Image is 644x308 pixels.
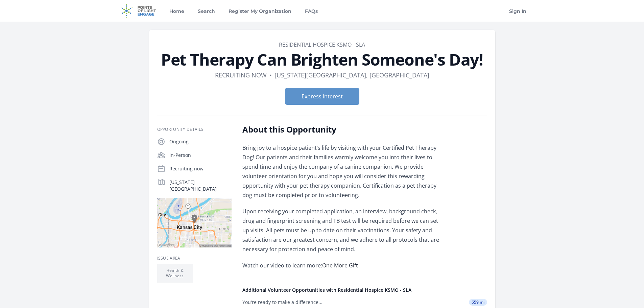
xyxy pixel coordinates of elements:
[215,70,267,80] dd: Recruiting now
[169,165,232,172] p: Recruiting now
[169,179,232,192] p: [US_STATE][GEOGRAPHIC_DATA]
[169,138,232,145] p: Ongoing
[157,256,232,261] h3: Issue area
[275,70,429,80] dd: [US_STATE][GEOGRAPHIC_DATA], [GEOGRAPHIC_DATA]
[285,88,359,105] button: Express Interest
[242,287,487,293] h4: Additional Volunteer Opportunities with Residential Hospice KSMO - SLA
[157,264,193,283] li: Health & Wellness
[242,299,323,306] div: You're ready to make a difference...
[242,261,440,270] p: Watch our video to learn more:
[169,152,232,159] p: In-Person
[469,299,487,306] span: 659 mi
[279,41,365,48] a: Residential Hospice KSMO - SLA
[322,262,358,269] a: One More Gift
[242,124,440,135] h2: About this Opportunity
[269,70,272,80] div: •
[157,198,232,247] img: Map
[157,127,232,132] h3: Opportunity Details
[242,143,440,200] p: Bring joy to a hospice patient’s life by visiting with your Certified Pet Therapy Dog! Our patien...
[157,51,487,68] h1: Pet Therapy Can Brighten Someone's Day!
[242,207,440,254] p: Upon receiving your completed application, an interview, background check, drug and fingerprint s...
